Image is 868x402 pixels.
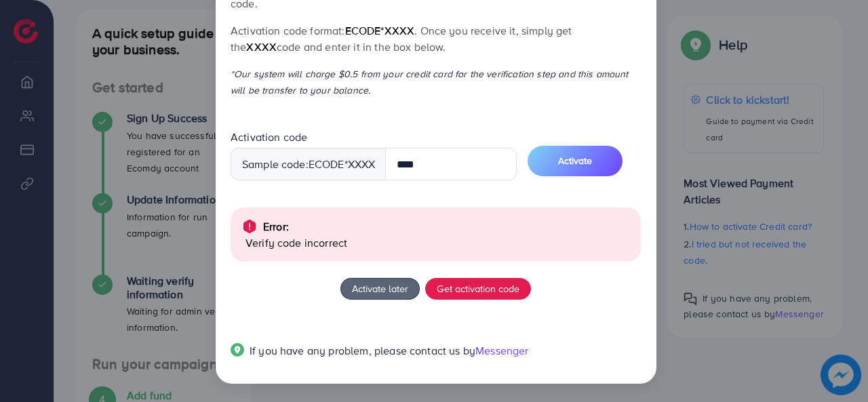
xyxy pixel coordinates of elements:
[231,343,244,357] img: Popup guide
[345,23,415,38] span: ecode*XXXX
[250,343,475,358] span: If you have any problem, please contact us by
[241,218,258,235] img: alert
[558,154,592,167] span: Activate
[340,278,420,300] button: Activate later
[245,235,630,251] p: Verify code incorrect
[231,66,641,98] p: *Our system will charge $0.5 from your credit card for the verification step and this amount will...
[246,39,277,54] span: XXXX
[437,281,519,296] span: Get activation code
[231,22,641,55] p: Activation code format: . Once you receive it, simply get the code and enter it in the box below.
[263,218,289,235] p: Error:
[475,343,528,358] span: Messenger
[425,278,531,300] button: Get activation code
[231,148,387,180] div: Sample code: *XXXX
[352,281,408,296] span: Activate later
[231,129,307,145] label: Activation code
[528,146,623,176] button: Activate
[309,157,344,172] span: ecode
